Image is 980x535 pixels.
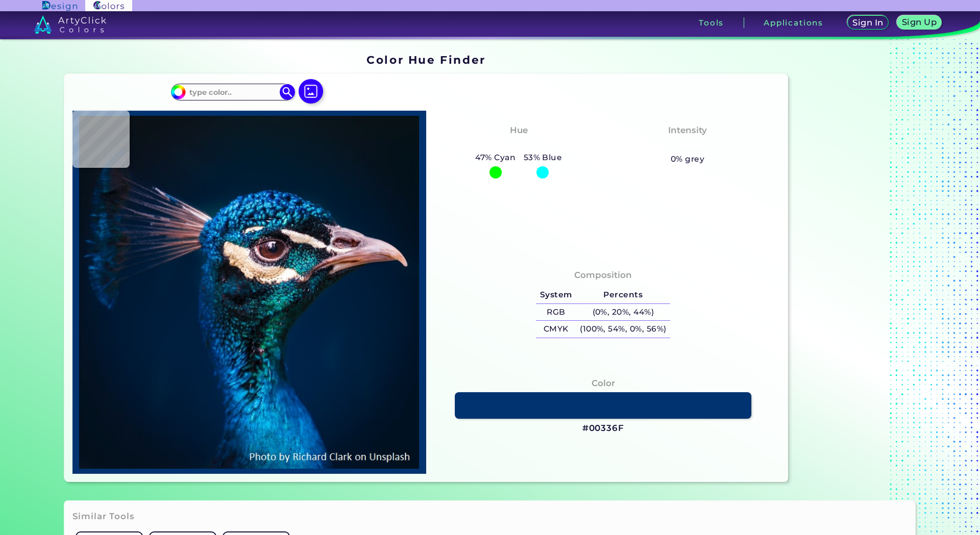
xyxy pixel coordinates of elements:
[72,511,135,523] h3: Similar Tools
[366,52,485,67] h1: Color Hue Finder
[536,321,576,338] h5: CMYK
[582,422,624,435] h3: #00336F
[899,16,939,29] a: Sign Up
[42,1,77,11] img: ArtyClick Design logo
[666,139,710,151] h3: Vibrant
[764,19,823,27] h3: Applications
[536,304,576,321] h5: RGB
[576,287,670,303] h5: Percents
[472,151,520,164] h5: 47% Cyan
[520,151,566,164] h5: 53% Blue
[490,139,548,151] h3: Cyan-Blue
[699,19,724,27] h3: Tools
[34,15,106,34] img: logo_artyclick_colors_white.svg
[576,321,670,338] h5: (100%, 54%, 0%, 56%)
[671,152,704,166] h5: 0% grey
[592,376,615,391] h4: Color
[574,268,632,283] h4: Composition
[536,287,576,303] h5: System
[299,79,323,104] img: icon picture
[849,16,887,29] a: Sign In
[185,85,280,99] input: type color..
[668,123,707,138] h4: Intensity
[280,84,295,99] img: icon search
[903,18,935,26] h5: Sign Up
[854,19,882,27] h5: Sign In
[510,123,528,138] h4: Hue
[576,304,670,321] h5: (0%, 20%, 44%)
[78,116,421,469] img: img_pavlin.jpg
